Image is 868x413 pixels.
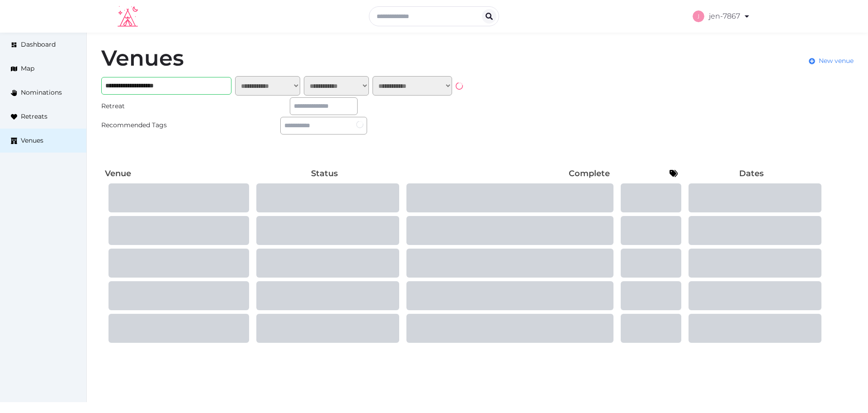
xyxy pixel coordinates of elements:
div: Recommended Tags [101,120,188,130]
a: jen-7867 [693,4,750,29]
span: New venue [819,56,854,66]
th: Venue [101,165,249,182]
a: New venue [809,56,854,66]
span: Nominations [21,88,62,97]
th: Dates [681,165,821,182]
h1: Venues [101,47,184,69]
span: Venues [21,136,43,145]
div: Retreat [101,101,188,111]
span: Map [21,64,34,73]
th: Status [249,165,399,182]
span: Retreats [21,112,47,121]
span: Dashboard [21,40,56,49]
th: Complete [399,165,613,182]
